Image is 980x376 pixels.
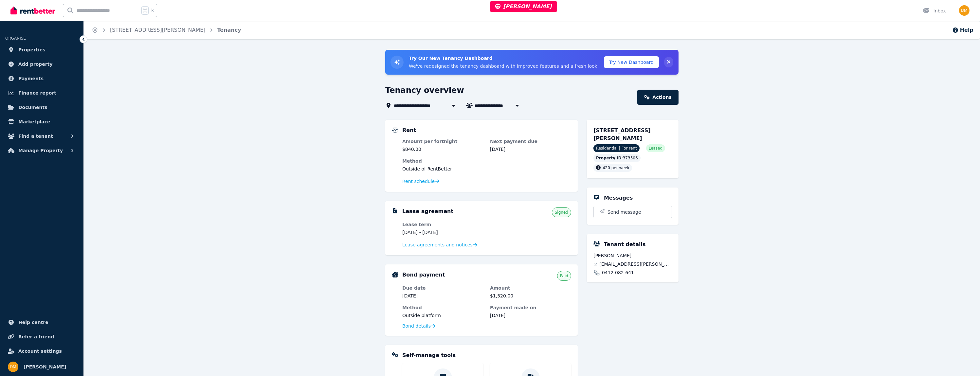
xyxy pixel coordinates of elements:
span: Residential | For rent [593,144,640,152]
a: Rent schedule [402,178,440,185]
span: [PERSON_NAME] [593,252,672,259]
dt: Method [402,158,571,164]
span: Lease agreements and notices [402,242,473,248]
h5: Tenant details [604,241,646,248]
span: Leased [649,146,662,151]
button: Manage Property [5,144,78,157]
span: Refer a friend [18,333,54,341]
a: Add property [5,58,78,71]
dd: Outside platform [402,312,483,319]
a: Refer a friend [5,330,78,343]
p: We've redesigned the tenancy dashboard with improved features and a fresh look. [409,63,599,69]
img: Dan Milstein [959,5,970,16]
img: Rental Payments [392,128,398,133]
button: Try New Dashboard [604,56,659,68]
a: Finance report [5,86,78,99]
span: 0412 082 641 [602,269,634,276]
dd: $840.00 [402,146,483,152]
span: Properties [18,46,45,54]
h5: Self-manage tools [402,351,456,359]
dd: Outside of RentBetter [402,166,571,172]
a: Help centre [5,316,78,329]
dt: Due date [402,285,483,291]
h5: Messages [604,194,633,202]
h1: Tenancy overview [385,85,464,96]
a: Properties [5,43,78,56]
dt: Amount per fortnight [402,138,483,145]
div: Try New Tenancy Dashboard [385,50,679,75]
a: Account settings [5,345,78,358]
span: [STREET_ADDRESS][PERSON_NAME] [593,127,651,141]
a: Marketplace [5,115,78,128]
span: Rent schedule [402,178,435,185]
h5: Bond payment [402,271,445,279]
dd: [DATE] [490,312,571,319]
a: Bond details [402,323,435,329]
span: [PERSON_NAME] [24,363,66,371]
span: k [151,8,154,13]
span: Find a tenant [18,132,53,140]
span: ORGANISE [5,36,26,41]
span: Signed [555,210,568,215]
dt: Lease term [402,221,483,228]
span: 420 per week [603,166,629,170]
dd: [DATE] [490,146,571,152]
dt: Amount [490,285,571,291]
nav: Breadcrumb [84,21,249,39]
h5: Rent [402,126,416,134]
span: Send message [608,209,641,215]
span: Paid [560,273,568,278]
a: Payments [5,72,78,85]
dt: Payment made on [490,304,571,311]
span: Add property [18,60,53,68]
div: Inbox [923,8,946,14]
dt: Method [402,304,483,311]
span: Marketplace [18,118,50,126]
dd: [DATE] - [DATE] [402,229,483,236]
span: Bond details [402,323,431,329]
a: Documents [5,101,78,114]
img: Dan Milstein [8,362,18,372]
a: Tenancy [217,27,241,33]
a: [STREET_ADDRESS][PERSON_NAME] [110,27,206,33]
h5: Lease agreement [402,207,453,215]
button: Send message [594,206,672,218]
span: Payments [18,75,44,82]
img: RentBetter [10,6,55,15]
button: Collapse banner [664,57,673,67]
span: Manage Property [18,147,63,154]
span: Documents [18,103,47,111]
span: Account settings [18,347,62,355]
button: Help [952,26,973,34]
dd: $1,520.00 [490,293,571,299]
span: Help centre [18,318,48,326]
a: Actions [637,90,679,105]
span: [EMAIL_ADDRESS][PERSON_NAME][DOMAIN_NAME] [599,261,672,267]
button: Find a tenant [5,130,78,143]
a: Lease agreements and notices [402,242,477,248]
span: Property ID [596,155,622,161]
span: [PERSON_NAME] [495,3,552,9]
dt: Next payment due [490,138,571,145]
h3: Try Our New Tenancy Dashboard [409,55,599,62]
span: Finance report [18,89,56,97]
div: : 373506 [593,154,641,162]
img: Bond Details [392,272,398,278]
dd: [DATE] [402,293,483,299]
